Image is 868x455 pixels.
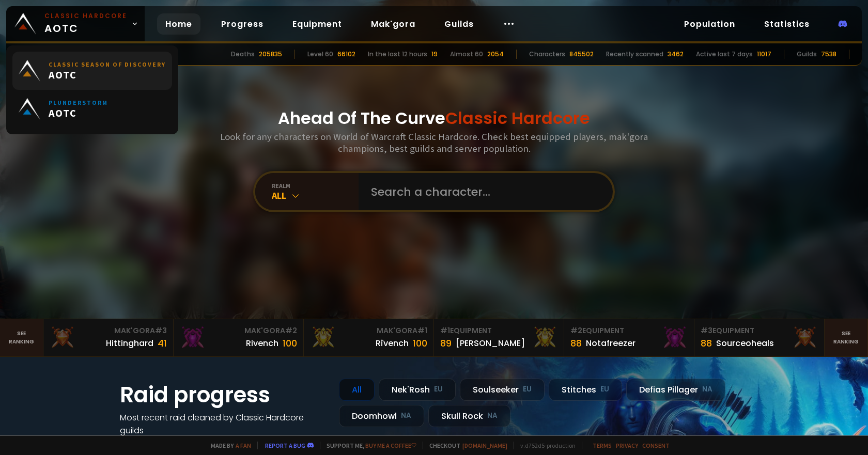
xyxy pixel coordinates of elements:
div: Mak'Gora [180,325,297,336]
div: Almost 60 [450,50,483,59]
div: Doomhowl [339,405,424,427]
a: #3Equipment88Sourceoheals [694,319,825,356]
div: 2054 [487,50,504,59]
small: NA [702,384,712,395]
a: Seeranking [825,319,868,356]
div: Defias Pillager [626,379,725,401]
span: AOTC [49,106,108,119]
div: Equipment [570,325,688,336]
div: 41 [158,336,167,350]
input: Search a character... [365,173,600,210]
div: Stitches [549,379,622,401]
a: Consent [642,442,670,449]
a: Classic HardcoreAOTC [6,6,145,41]
span: # 2 [285,325,297,336]
a: Report a bug [265,442,305,449]
div: 205835 [259,50,282,59]
small: Classic Hardcore [44,11,127,21]
small: Classic Season of Discovery [49,60,166,68]
div: Notafreezer [586,337,636,350]
span: Checkout [423,442,507,449]
a: Classic Season of DiscoveryAOTC [12,52,172,90]
small: Plunderstorm [49,99,108,106]
div: All [339,379,375,401]
small: EU [523,384,532,395]
div: Recently scanned [606,50,663,59]
a: Home [157,13,200,35]
a: [DOMAIN_NAME] [462,442,507,449]
a: #1Equipment89[PERSON_NAME] [434,319,564,356]
a: Privacy [616,442,638,449]
div: Soulseeker [460,379,545,401]
div: 100 [413,336,427,350]
div: In the last 12 hours [368,50,427,59]
small: EU [600,384,609,395]
div: 89 [440,336,452,350]
a: Terms [593,442,612,449]
a: Statistics [756,13,818,35]
span: AOTC [44,11,127,36]
span: # 1 [440,325,450,336]
a: Progress [213,13,272,35]
div: Active last 7 days [696,50,753,59]
div: 19 [431,50,438,59]
a: a fan [236,442,251,449]
span: v. d752d5 - production [514,442,576,449]
div: Hittinghard [106,337,153,350]
span: # 2 [570,325,582,336]
div: Characters [529,50,565,59]
a: Mak'Gora#2Rivench100 [174,319,304,356]
div: Rîvench [376,337,409,350]
h4: Most recent raid cleaned by Classic Hardcore guilds [120,411,327,437]
div: realm [272,182,359,190]
small: NA [487,411,498,421]
div: Deaths [231,50,255,59]
div: Equipment [440,325,557,336]
a: Mak'gora [363,13,424,35]
div: Mak'Gora [50,325,167,336]
a: Mak'Gora#1Rîvench100 [304,319,434,356]
div: Skull Rock [428,405,510,427]
div: All [272,190,359,201]
a: PlunderstormAOTC [12,90,172,128]
a: #2Equipment88Notafreezer [564,319,694,356]
small: NA [401,411,411,421]
h1: Raid progress [120,379,327,411]
h3: Look for any characters on World of Warcraft Classic Hardcore. Check best equipped players, mak'g... [216,131,652,154]
span: # 3 [701,325,712,336]
div: Rivench [246,337,278,350]
a: Buy me a coffee [365,442,416,449]
small: EU [434,384,443,395]
div: [PERSON_NAME] [456,337,525,350]
a: Guilds [436,13,482,35]
div: Equipment [701,325,818,336]
a: Equipment [284,13,350,35]
span: Made by [205,442,251,449]
span: AOTC [49,68,166,81]
div: Level 60 [307,50,333,59]
div: 11017 [757,50,771,59]
div: Nek'Rosh [379,379,456,401]
div: Guilds [797,50,817,59]
a: Population [676,13,743,35]
span: # 1 [417,325,427,336]
a: Mak'Gora#3Hittinghard41 [43,319,174,356]
span: Support me, [320,442,416,449]
div: 3462 [668,50,684,59]
div: 100 [283,336,297,350]
div: 845502 [569,50,594,59]
span: Classic Hardcore [445,106,590,130]
div: 7538 [821,50,836,59]
div: Sourceoheals [716,337,774,350]
span: # 3 [155,325,167,336]
div: 88 [701,336,712,350]
h1: Ahead Of The Curve [278,106,590,131]
div: 66102 [337,50,355,59]
div: 88 [570,336,582,350]
div: Mak'Gora [310,325,427,336]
